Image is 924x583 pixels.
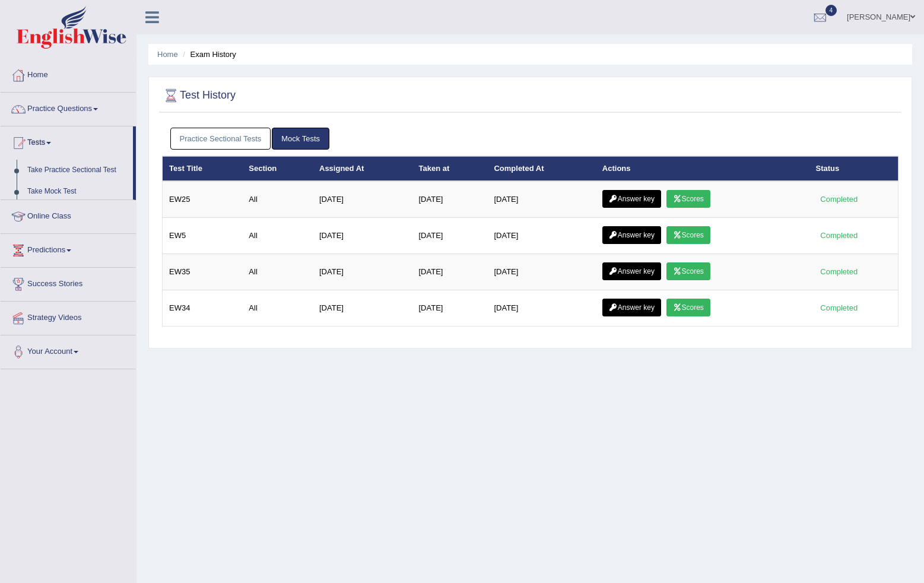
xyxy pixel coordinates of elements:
a: Answer key [602,190,661,208]
a: Tests [1,126,133,156]
td: [DATE] [487,290,595,327]
li: Exam History [180,49,236,60]
a: Scores [666,299,710,316]
td: [DATE] [313,254,412,290]
th: Completed At [487,156,595,181]
th: Section [242,156,313,181]
a: Predictions [1,234,136,264]
a: Scores [666,226,710,244]
a: Scores [666,262,710,280]
div: Completed [816,193,862,205]
a: Mock Tests [272,128,329,150]
td: [DATE] [313,290,412,327]
a: Practice Questions [1,93,136,122]
td: All [242,254,313,290]
td: All [242,290,313,327]
span: 4 [825,5,837,16]
th: Actions [596,156,809,181]
a: Answer key [602,226,661,244]
th: Status [809,156,898,181]
td: [DATE] [313,218,412,254]
td: [DATE] [487,218,595,254]
td: [DATE] [412,218,488,254]
td: [DATE] [313,181,412,218]
div: Completed [816,229,862,242]
a: Your Account [1,335,136,365]
h2: Test History [162,87,236,104]
a: Scores [666,190,710,208]
a: Strategy Videos [1,302,136,331]
a: Answer key [602,262,661,280]
td: EW35 [163,254,243,290]
td: [DATE] [412,254,488,290]
div: Completed [816,302,862,314]
a: Home [1,59,136,88]
td: [DATE] [412,181,488,218]
a: Take Practice Sectional Test [22,160,133,181]
th: Assigned At [313,156,412,181]
td: All [242,218,313,254]
td: All [242,181,313,218]
td: EW34 [163,290,243,327]
th: Test Title [163,156,243,181]
td: [DATE] [487,181,595,218]
td: EW25 [163,181,243,218]
td: EW5 [163,218,243,254]
a: Practice Sectional Tests [170,128,271,150]
a: Online Class [1,200,136,230]
td: [DATE] [412,290,488,327]
a: Take Mock Test [22,181,133,202]
a: Success Stories [1,268,136,297]
a: Answer key [602,299,661,316]
th: Taken at [412,156,488,181]
a: Home [157,50,178,59]
div: Completed [816,265,862,278]
td: [DATE] [487,254,595,290]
